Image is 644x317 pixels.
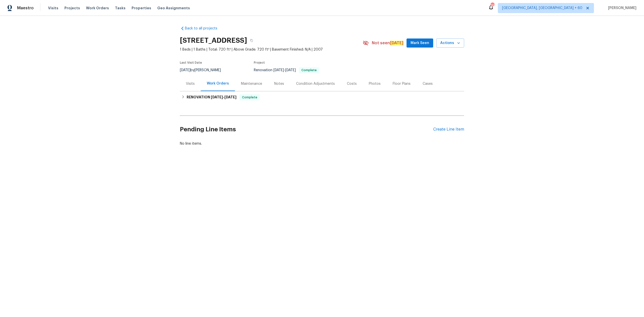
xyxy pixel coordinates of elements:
button: Actions [436,38,464,48]
button: Copy Address [247,36,256,45]
span: 1 Beds | 1 Baths | Total: 720 ft² | Above Grade: 720 ft² | Basement Finished: N/A | 2007 [180,47,363,52]
h2: Pending Line Items [180,118,433,141]
span: Work Orders [86,6,109,11]
div: Notes [274,81,284,86]
span: Last Visit Date [180,61,202,64]
span: - [211,95,236,99]
div: Condition Adjustments [296,81,335,86]
span: [DATE] [180,68,190,72]
div: Cases [423,81,433,86]
span: Properties [132,6,151,11]
h2: [STREET_ADDRESS] [180,38,247,43]
span: Maestro [17,6,34,11]
span: Complete [240,95,259,100]
div: RENOVATION [DATE]-[DATE]Complete [180,91,464,103]
span: Project [254,61,265,64]
span: Complete [299,69,319,72]
span: Mark Seen [411,40,429,46]
span: Tasks [115,6,126,10]
button: Mark Seen [407,38,433,48]
span: - [273,68,296,72]
div: No line items. [180,141,464,146]
span: Renovation [254,68,319,72]
span: Actions [440,40,460,46]
span: [PERSON_NAME] [606,6,636,11]
span: Geo Assignments [157,6,190,11]
div: Create Line Item [433,127,464,132]
span: [DATE] [273,68,284,72]
div: Floor Plans [393,81,411,86]
span: [DATE] [211,95,223,99]
div: Maintenance [241,81,262,86]
span: Not seen [372,41,404,46]
div: Work Orders [207,81,229,86]
span: [DATE] [224,95,236,99]
span: Projects [64,6,80,11]
div: 768 [491,3,494,8]
div: Photos [369,81,381,86]
span: Visits [48,6,58,11]
div: by [PERSON_NAME] [180,67,227,73]
span: [DATE] [285,68,296,72]
h6: RENOVATION [187,94,236,100]
em: [DATE] [390,41,404,45]
a: Back to all projects [180,26,228,31]
div: Visits [186,81,195,86]
div: Costs [347,81,357,86]
span: [GEOGRAPHIC_DATA], [GEOGRAPHIC_DATA] + 60 [502,6,582,11]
